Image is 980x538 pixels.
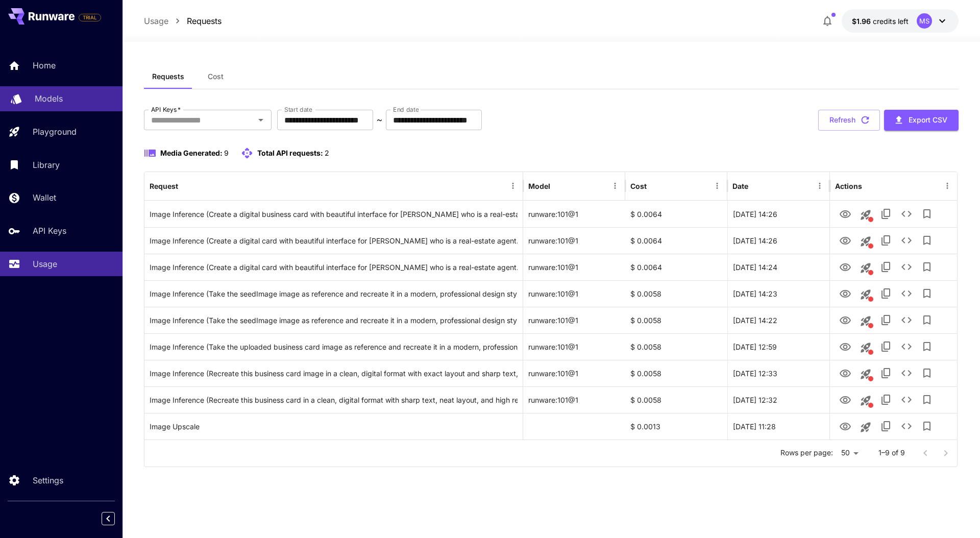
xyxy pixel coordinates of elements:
[835,389,855,410] button: View
[523,280,625,307] div: runware:101@1
[852,17,873,26] span: $1.96
[855,231,876,252] button: This request includes a reference image. Clicking this will load all other parameters, but for pr...
[727,201,829,227] div: 24 Sep, 2025 14:26
[835,415,855,436] button: View
[855,337,876,358] button: This request includes a reference image. Clicking this will load all other parameters, but for pr...
[551,179,566,193] button: Sort
[33,474,63,486] p: Settings
[917,389,937,410] button: Add to library
[855,311,876,331] button: This request includes a reference image. Clicking this will load all other parameters, but for pr...
[727,413,829,439] div: 24 Sep, 2025 11:28
[150,413,518,439] div: Click to copy prompt
[150,182,178,190] div: Request
[884,110,959,131] button: Export CSV
[917,416,937,436] button: Add to library
[876,336,896,357] button: Copy TaskUUID
[818,110,880,131] button: Refresh
[33,258,57,270] p: Usage
[179,179,193,193] button: Sort
[917,257,937,277] button: Add to library
[150,307,518,333] div: Click to copy prompt
[625,254,727,280] div: $ 0.0064
[732,182,748,190] div: Date
[876,230,896,251] button: Copy TaskUUID
[33,225,66,237] p: API Keys
[878,448,905,458] p: 1–9 of 9
[876,389,896,410] button: Copy TaskUUID
[727,254,829,280] div: 24 Sep, 2025 14:24
[144,15,168,27] p: Usage
[835,203,855,224] button: View
[523,307,625,333] div: runware:101@1
[33,59,56,71] p: Home
[150,360,518,386] div: Click to copy prompt
[150,387,518,413] div: Click to copy prompt
[625,386,727,413] div: $ 0.0058
[917,336,937,357] button: Add to library
[855,284,876,305] button: This request includes a reference image. Clicking this will load all other parameters, but for pr...
[33,191,56,204] p: Wallet
[727,386,829,413] div: 24 Sep, 2025 12:32
[855,417,876,437] button: Launch in playground
[325,149,329,157] span: 2
[876,416,896,436] button: Copy TaskUUID
[727,227,829,254] div: 24 Sep, 2025 14:26
[102,512,115,525] button: Collapse sidebar
[917,13,932,29] div: MS
[835,182,862,190] div: Actions
[876,283,896,304] button: Copy TaskUUID
[648,179,662,193] button: Sort
[208,72,224,81] span: Cost
[33,126,77,138] p: Playground
[187,15,222,27] a: Requests
[896,336,917,357] button: See details
[896,389,917,410] button: See details
[284,105,312,114] label: Start date
[79,14,101,21] span: TRIAL
[727,280,829,307] div: 24 Sep, 2025 14:23
[896,283,917,304] button: See details
[710,179,724,193] button: Menu
[727,360,829,386] div: 24 Sep, 2025 12:33
[896,416,917,436] button: See details
[876,204,896,224] button: Copy TaskUUID
[896,257,917,277] button: See details
[254,113,268,127] button: Open
[150,254,518,280] div: Click to copy prompt
[813,179,827,193] button: Menu
[896,363,917,383] button: See details
[35,92,63,105] p: Models
[109,509,122,528] div: Collapse sidebar
[150,201,518,227] div: Click to copy prompt
[780,448,833,458] p: Rows per page:
[873,17,909,26] span: credits left
[152,72,184,81] span: Requests
[393,105,419,114] label: End date
[749,179,764,193] button: Sort
[896,310,917,330] button: See details
[79,11,101,23] span: Add your payment card to enable full platform functionality.
[896,204,917,224] button: See details
[917,204,937,224] button: Add to library
[144,15,222,27] nav: breadcrumb
[876,257,896,277] button: Copy TaskUUID
[224,149,229,157] span: 9
[160,149,223,157] span: Media Generated:
[528,182,550,190] div: Model
[625,227,727,254] div: $ 0.0064
[625,360,727,386] div: $ 0.0058
[625,280,727,307] div: $ 0.0058
[896,230,917,251] button: See details
[852,16,909,27] div: $1.9633
[377,114,382,126] p: ~
[727,333,829,360] div: 24 Sep, 2025 12:59
[835,230,855,251] button: View
[837,446,862,460] div: 50
[150,281,518,307] div: Click to copy prompt
[855,390,876,411] button: This request includes a reference image. Clicking this will load all other parameters, but for pr...
[835,283,855,304] button: View
[855,364,876,384] button: This request includes a reference image. Clicking this will load all other parameters, but for pr...
[523,386,625,413] div: runware:101@1
[257,149,323,157] span: Total API requests:
[835,336,855,357] button: View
